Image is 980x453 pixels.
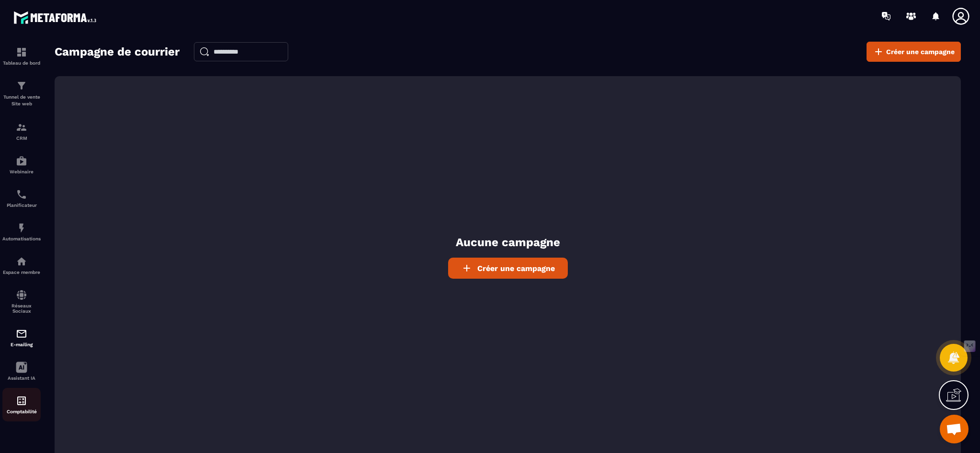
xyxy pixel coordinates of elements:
img: social-network [16,289,27,301]
a: formationformationTunnel de vente Site web [2,73,41,114]
img: scheduler [16,189,27,200]
p: Réseaux Sociaux [2,303,41,314]
p: Comptabilité [2,409,41,414]
a: accountantaccountantComptabilité [2,388,41,421]
a: Créer une campagne [448,258,568,279]
p: Tableau de bord [2,60,41,66]
img: formation [16,80,27,91]
a: automationsautomationsAutomatisations [2,215,41,249]
a: formationformationCRM [2,114,41,148]
h2: Campagne de courrier [55,42,180,61]
p: Planificateur [2,203,41,208]
a: automationsautomationsEspace membre [2,249,41,282]
img: formation [16,122,27,133]
img: automations [16,256,27,267]
p: Assistant IA [2,375,41,381]
a: schedulerschedulerPlanificateur [2,181,41,215]
p: E-mailing [2,342,41,347]
a: Assistant IA [2,354,41,388]
p: Aucune campagne [456,235,560,250]
img: automations [16,155,27,167]
span: Créer une campagne [886,47,955,57]
p: Webinaire [2,169,41,174]
a: emailemailE-mailing [2,321,41,354]
img: logo [13,9,100,26]
a: social-networksocial-networkRéseaux Sociaux [2,282,41,321]
a: Créer une campagne [867,42,961,62]
img: email [16,328,27,340]
span: Créer une campagne [477,264,555,273]
p: CRM [2,136,41,141]
p: Automatisations [2,236,41,241]
div: Ouvrir le chat [940,415,969,443]
img: automations [16,222,27,234]
a: automationsautomationsWebinaire [2,148,41,181]
p: Espace membre [2,270,41,275]
img: accountant [16,395,27,407]
img: formation [16,46,27,58]
p: Tunnel de vente Site web [2,94,41,107]
a: formationformationTableau de bord [2,39,41,73]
